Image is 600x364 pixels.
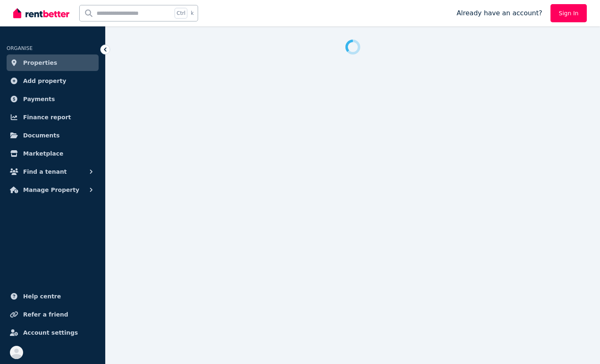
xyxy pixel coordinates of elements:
img: RentBetter [13,7,69,19]
button: Manage Property [7,182,99,198]
span: Already have an account? [456,8,542,18]
span: Ctrl [175,8,187,19]
span: Refer a friend [23,310,68,319]
a: Payments [7,91,99,107]
span: Documents [23,130,60,140]
a: Finance report [7,109,99,125]
span: Payments [23,94,55,104]
span: ORGANISE [7,45,33,51]
span: Marketplace [23,149,63,158]
a: Sign In [550,4,587,22]
button: Find a tenant [7,163,99,180]
a: Documents [7,127,99,144]
a: Help centre [7,288,99,305]
span: Account settings [23,328,78,338]
span: k [191,10,194,17]
span: Help centre [23,291,61,301]
span: Properties [23,58,57,68]
span: Finance report [23,112,71,122]
span: Manage Property [23,185,79,195]
span: Find a tenant [23,167,67,177]
a: Properties [7,54,99,71]
a: Marketplace [7,145,99,162]
a: Add property [7,73,99,89]
span: Add property [23,76,66,86]
a: Refer a friend [7,306,99,323]
a: Account settings [7,324,99,341]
